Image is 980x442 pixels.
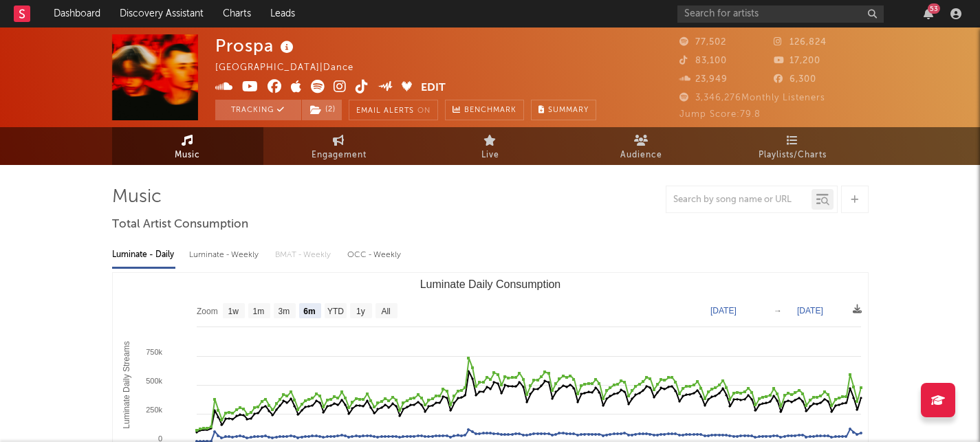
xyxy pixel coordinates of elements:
[420,278,560,290] text: Luminate Daily Consumption
[112,243,175,267] div: Luminate - Daily
[381,307,390,316] text: All
[679,38,726,47] span: 77,502
[197,307,218,316] text: Zoom
[112,127,263,165] a: Music
[415,127,566,165] a: Live
[464,102,516,119] span: Benchmark
[679,93,825,102] span: 3,346,276 Monthly Listeners
[531,100,596,120] button: Summary
[677,5,884,23] input: Search for artists
[303,307,315,316] text: 6m
[797,306,823,316] text: [DATE]
[349,100,438,120] button: Email AlertsOn
[679,110,761,119] span: Jump Score: 79.8
[417,107,431,115] em: On
[774,75,816,84] span: 6,300
[327,307,343,316] text: YTD
[924,8,933,19] button: 53
[301,100,342,120] span: ( 2 )
[215,34,297,57] div: Prospa
[215,60,385,76] div: [GEOGRAPHIC_DATA] | Dance
[928,3,940,14] div: 53
[548,107,589,114] span: Summary
[263,127,415,165] a: Engagement
[774,38,827,47] span: 126,824
[122,341,131,428] text: Luminate Daily Streams
[112,217,248,233] span: Total Artist Consumption
[666,195,812,206] input: Search by song name or URL
[347,243,402,267] div: OCC - Weekly
[146,406,162,414] text: 250k
[189,243,261,267] div: Luminate - Weekly
[146,377,162,385] text: 500k
[421,80,446,97] button: Edit
[566,127,717,165] a: Audience
[620,147,662,164] span: Audience
[774,56,820,65] span: 17,200
[774,306,782,316] text: →
[679,56,727,65] span: 83,100
[175,147,200,164] span: Music
[679,75,728,84] span: 23,949
[228,307,239,316] text: 1w
[759,147,827,164] span: Playlists/Charts
[252,307,264,316] text: 1m
[481,147,499,164] span: Live
[717,127,869,165] a: Playlists/Charts
[278,307,290,316] text: 3m
[710,306,737,316] text: [DATE]
[312,147,367,164] span: Engagement
[146,348,162,356] text: 750k
[302,100,342,120] button: (2)
[356,307,365,316] text: 1y
[215,100,301,120] button: Tracking
[445,100,524,120] a: Benchmark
